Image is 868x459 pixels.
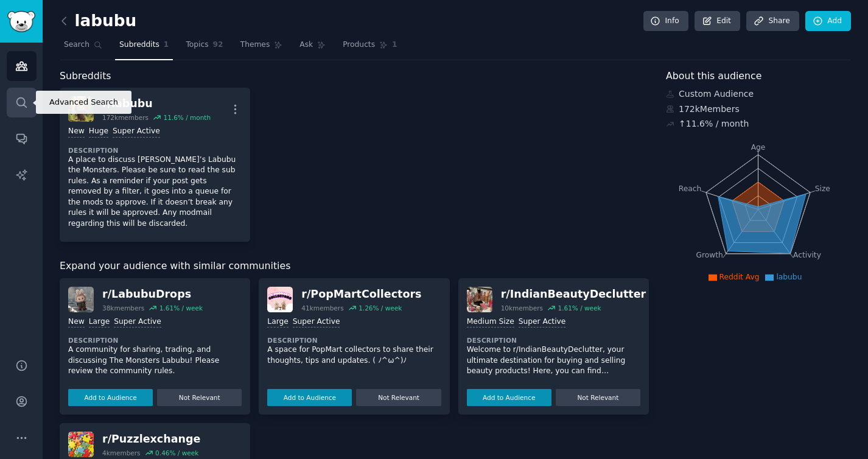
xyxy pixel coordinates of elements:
[68,389,153,406] button: Add to Audience
[501,287,646,302] div: r/ IndianBeautyDeclutter
[467,336,640,345] dt: Description
[467,287,492,312] img: IndianBeautyDeclutter
[89,317,110,328] div: Large
[338,35,401,60] a: Products1
[267,287,293,312] img: PopMartCollectors
[155,449,198,457] div: 0.46 % / week
[679,117,749,130] div: ↑ 11.6 % / month
[60,12,136,31] h2: labubu
[60,88,250,242] a: labubur/labubu172kmembers11.6% / monthNewHugeSuper ActiveDescriptionA place to discuss [PERSON_NA...
[359,304,402,312] div: 1.26 % / week
[556,389,640,406] button: Not Relevant
[666,103,851,116] div: 172k Members
[719,273,760,281] span: Reddit Avg
[164,40,169,51] span: 1
[240,40,270,51] span: Themes
[102,432,200,447] div: r/ Puzzlexchange
[115,35,173,60] a: Subreddits1
[558,304,601,312] div: 1.61 % / week
[102,287,203,302] div: r/ LabubuDrops
[301,304,343,312] div: 41k members
[60,69,111,84] span: Subreddits
[236,35,287,60] a: Themes
[467,389,551,406] button: Add to Audience
[793,251,821,259] tspan: Activity
[679,184,702,192] tspan: Reach
[102,113,149,122] div: 172k members
[60,259,290,274] span: Expand your audience with similar communities
[159,304,203,312] div: 1.61 % / week
[114,317,161,328] div: Super Active
[696,251,723,259] tspan: Growth
[695,11,740,32] a: Edit
[181,35,227,60] a: Topics92
[102,449,141,457] div: 4k members
[113,126,160,138] div: Super Active
[102,96,211,111] div: r/ labubu
[102,304,144,312] div: 38k members
[68,155,242,229] p: A place to discuss [PERSON_NAME]’s Labubu the Monsters. Please be sure to read the sub rules. As ...
[815,184,830,192] tspan: Size
[68,336,242,345] dt: Description
[119,40,159,51] span: Subreddits
[267,389,352,406] button: Add to Audience
[467,317,514,328] div: Medium Size
[64,40,89,51] span: Search
[267,336,441,345] dt: Description
[89,126,108,138] div: Huge
[356,389,441,406] button: Not Relevant
[68,287,94,312] img: LabubuDrops
[392,40,397,51] span: 1
[163,113,211,122] div: 11.6 % / month
[213,40,223,51] span: 92
[751,143,766,152] tspan: Age
[295,35,330,60] a: Ask
[7,11,35,32] img: GummySearch logo
[293,317,340,328] div: Super Active
[157,389,242,406] button: Not Relevant
[68,96,94,122] img: labubu
[60,35,107,60] a: Search
[467,345,640,377] p: Welcome to r/IndianBeautyDeclutter, your ultimate destination for buying and selling beauty produ...
[68,432,94,457] img: Puzzlexchange
[746,11,799,32] a: Share
[343,40,375,51] span: Products
[186,40,208,51] span: Topics
[666,88,851,100] div: Custom Audience
[68,126,85,138] div: New
[68,146,242,155] dt: Description
[805,11,851,32] a: Add
[68,345,242,377] p: A community for sharing, trading, and discussing The Monsters Labubu! Please review the community...
[267,345,441,366] p: A space for PopMart collectors to share their thoughts, tips and updates. ( ﾉ^ω^)ﾉ
[776,273,802,281] span: labubu
[301,287,421,302] div: r/ PopMartCollectors
[267,317,288,328] div: Large
[666,69,761,84] span: About this audience
[643,11,688,32] a: Info
[519,317,566,328] div: Super Active
[299,40,313,51] span: Ask
[501,304,543,312] div: 10k members
[68,317,85,328] div: New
